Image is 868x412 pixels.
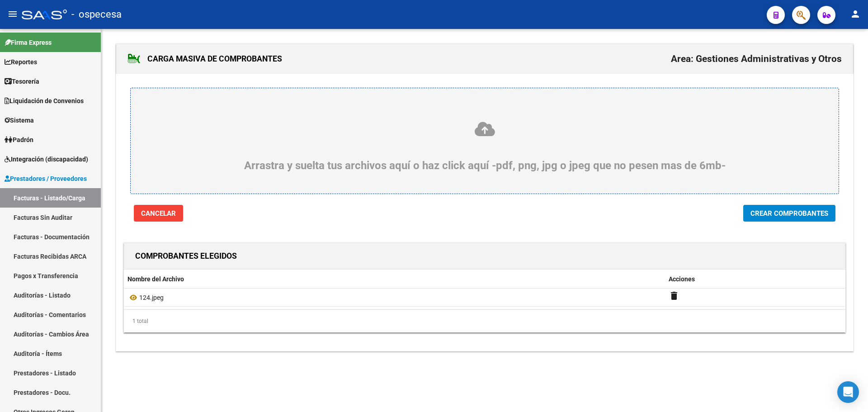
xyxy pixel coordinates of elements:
[5,135,33,145] span: Padrón
[743,205,835,222] button: Crear Comprobantes
[141,209,176,218] span: Cancelar
[71,5,122,24] span: - ospecesa
[669,275,695,283] span: Acciones
[669,290,679,301] mat-icon: delete
[850,9,861,19] mat-icon: person
[837,381,859,403] div: Open Intercom Messenger
[152,121,817,172] div: Arrastra y suelta tus archivos aquí o haz click aquí -pdf, png, jpg o jpeg que no pesen mas de 6mb-
[134,205,183,222] button: Cancelar
[750,209,828,218] span: Crear Comprobantes
[5,154,88,164] span: Integración (discapacidad)
[5,38,52,47] span: Firma Express
[5,76,39,86] span: Tesorería
[135,249,237,263] h1: COMPROBANTES ELEGIDOS
[7,9,18,19] mat-icon: menu
[671,50,842,67] h2: Area: Gestiones Administrativas y Otros
[139,294,164,301] span: 124.jpeg
[5,174,87,184] span: Prestadores / Proveedores
[124,270,665,289] datatable-header-cell: Nombre del Archivo
[665,270,845,289] datatable-header-cell: Acciones
[127,52,282,66] h1: CARGA MASIVA DE COMPROBANTES
[127,275,184,283] span: Nombre del Archivo
[5,96,84,106] span: Liquidación de Convenios
[5,115,34,125] span: Sistema
[124,310,845,332] div: 1 total
[5,57,37,67] span: Reportes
